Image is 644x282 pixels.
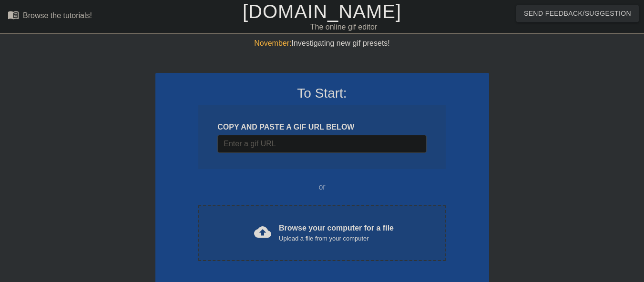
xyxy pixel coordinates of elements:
[8,9,92,24] a: Browse the tutorials!
[524,8,631,20] span: Send Feedback/Suggestion
[168,85,477,101] h3: To Start:
[217,135,426,153] input: Username
[217,121,426,133] div: COPY AND PASTE A GIF URL BELOW
[254,223,271,241] span: cloud_upload
[23,11,92,20] div: Browse the tutorials!
[219,21,468,33] div: The online gif editor
[155,38,489,49] div: Investigating new gif presets!
[254,39,291,47] span: November:
[243,1,401,22] a: [DOMAIN_NAME]
[279,234,394,243] div: Upload a file from your computer
[180,181,464,193] div: or
[516,5,639,22] button: Send Feedback/Suggestion
[279,222,394,243] div: Browse your computer for a file
[8,9,19,20] span: menu_book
